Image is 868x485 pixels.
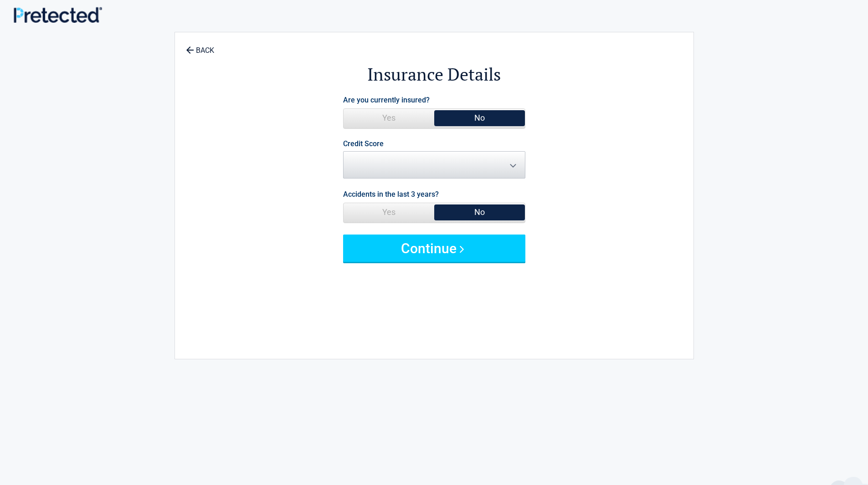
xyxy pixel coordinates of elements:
[343,140,384,148] label: Credit Score
[343,94,430,106] label: Are you currently insured?
[225,63,643,86] h2: Insurance Details
[14,7,102,23] img: Main Logo
[343,188,439,200] label: Accidents in the last 3 years?
[434,109,525,127] span: No
[343,235,525,262] button: Continue
[344,203,434,221] span: Yes
[344,109,434,127] span: Yes
[184,38,216,54] a: BACK
[434,203,525,221] span: No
